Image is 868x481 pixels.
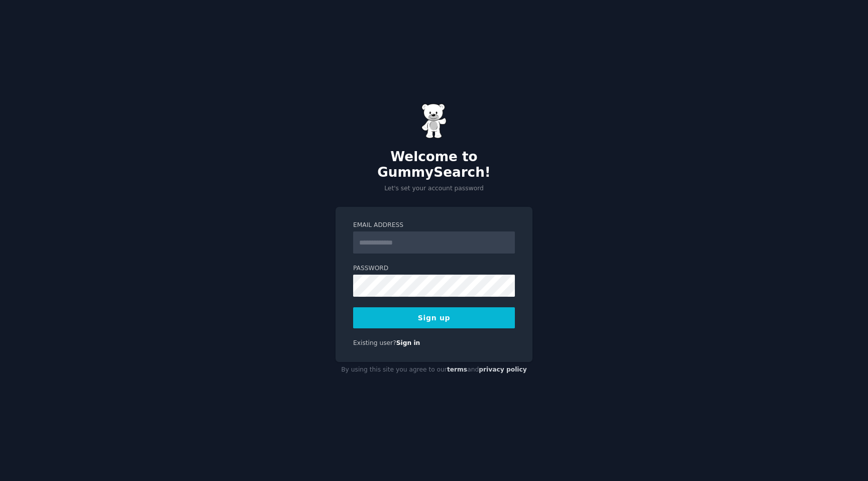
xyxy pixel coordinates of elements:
div: By using this site you agree to our and [336,362,532,378]
p: Let's set your account password [336,184,532,193]
label: Email Address [353,221,515,230]
button: Sign up [353,307,515,328]
label: Password [353,264,515,273]
img: Gummy Bear [421,103,447,139]
h2: Welcome to GummySearch! [336,149,532,181]
span: Existing user? [353,339,396,346]
a: terms [447,366,467,373]
a: privacy policy [479,366,527,373]
a: Sign in [396,339,420,346]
